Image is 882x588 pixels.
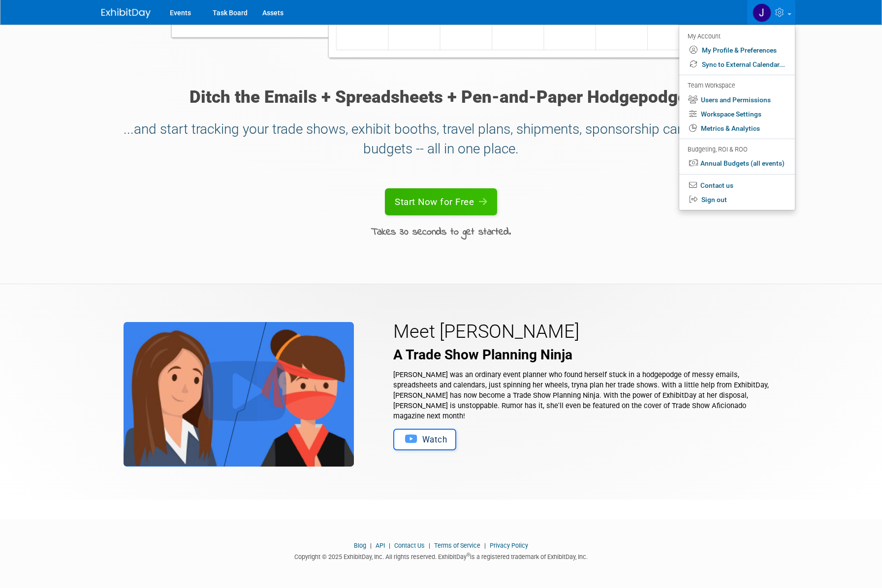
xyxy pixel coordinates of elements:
div: [PERSON_NAME] was an ordinary event planner who found herself stuck in a hodgepodge of messy emai... [393,370,779,450]
a: API [376,542,385,549]
a: Blog [354,542,366,549]
span: Play Video [101,390,376,398]
div: My Account [688,30,785,42]
span: Play Video [393,435,457,443]
a: Contact Us [394,542,425,549]
div: Budgeting, ROI & ROO [688,145,785,155]
sup: ® [467,552,470,558]
span: Watch [422,434,447,445]
div: A Trade Show Planning Ninja [393,345,779,365]
img: Janet Butler [753,3,771,22]
div: Ditch the Emails + Spreadsheets + Pen-and-Paper Hodgepodge. [101,60,781,115]
img: Play Video [124,322,354,466]
div: Team Workspace [688,81,785,91]
a: Sign out [679,193,795,207]
div: Meet [PERSON_NAME] [393,319,779,345]
a: Sync to External Calendar... [679,58,795,72]
a: Terms of Service [434,542,480,549]
span: | [386,542,393,549]
span: | [368,542,374,549]
span: | [426,542,433,549]
a: My Profile & Preferences [679,43,795,58]
img: ExhibitDay [101,8,151,18]
a: Workspace Settings [679,107,795,121]
div: ...and start tracking your trade shows, exhibit booths, travel plans, shipments, sponsorship camp... [101,115,781,183]
a: Annual Budgets (all events) [679,156,795,171]
a: Users and Permissions [679,93,795,107]
span: | [482,542,488,549]
a: Privacy Policy [490,542,528,549]
button: Watch [393,429,457,450]
a: Contact us [679,178,795,193]
a: Metrics & Analytics [679,121,795,136]
a: Start Now for Free [385,188,497,215]
div: Takes 30 seconds to get started. [101,215,781,239]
